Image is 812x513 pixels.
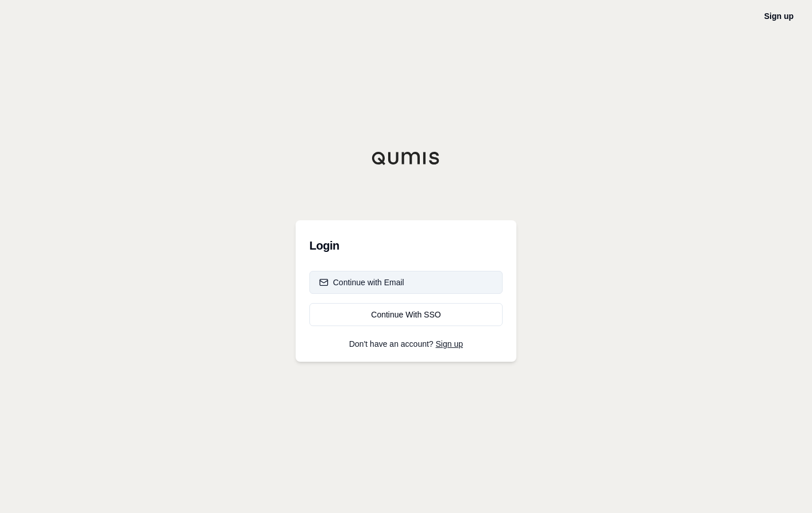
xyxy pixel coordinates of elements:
[319,309,493,320] div: Continue With SSO
[436,339,463,349] a: Sign up
[309,271,503,294] button: Continue with Email
[764,12,794,21] a: Sign up
[309,340,503,348] p: Don't have an account?
[319,277,404,288] div: Continue with Email
[309,303,503,326] a: Continue With SSO
[371,151,441,165] img: Qumis
[309,234,503,257] h3: Login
